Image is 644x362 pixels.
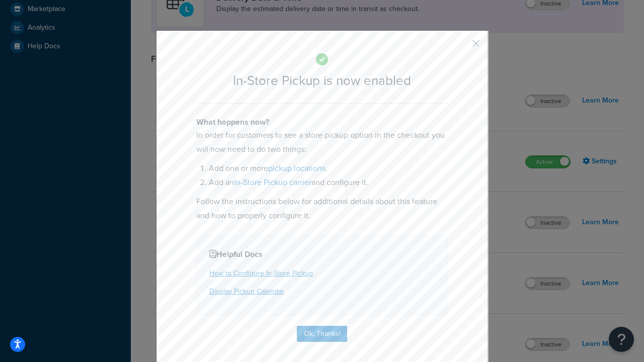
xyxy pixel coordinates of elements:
[268,162,326,174] a: pickup locations
[209,286,284,297] a: Display Pickup Calendar
[209,268,313,279] a: How to Configure In-Store Pickup
[297,326,347,342] button: Ok, Thanks!
[196,116,448,128] h4: What happens now?
[196,195,448,223] p: Follow the instructions below for additional details about this feature and how to properly confi...
[209,175,448,190] li: Add an and configure it.
[209,248,435,260] h4: Helpful Docs
[234,176,311,188] a: In-Store Pickup carrier
[196,128,448,156] p: In order for customers to see a store pickup option in the checkout you will now need to do two t...
[209,161,448,175] li: Add one or more .
[196,73,448,88] h2: In-Store Pickup is now enabled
